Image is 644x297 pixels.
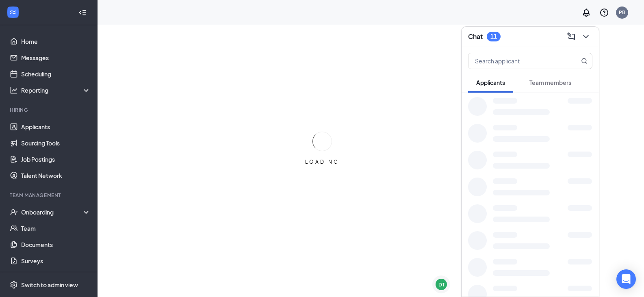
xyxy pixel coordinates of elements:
a: Surveys [21,253,91,269]
div: LOADING [302,158,343,165]
svg: Collapse [78,9,87,17]
a: Job Postings [21,151,91,167]
svg: ComposeMessage [566,32,576,41]
svg: Notifications [581,8,591,17]
button: ChevronDown [579,30,592,43]
a: Team [21,220,91,236]
a: Scheduling [21,66,91,82]
button: ComposeMessage [565,30,578,43]
a: Applicants [21,119,91,135]
div: Switch to admin view [21,281,78,289]
input: Search applicant [468,53,565,69]
a: Home [21,33,91,50]
span: Team members [529,79,571,86]
h3: Chat [468,32,483,41]
div: Team Management [10,192,89,199]
div: PB [619,9,625,16]
span: Applicants [476,79,505,86]
svg: MagnifyingGlass [581,58,588,64]
svg: Settings [10,281,18,289]
svg: ChevronDown [581,32,591,41]
div: 11 [490,33,497,40]
svg: QuestionInfo [599,8,609,17]
svg: UserCheck [10,208,18,216]
a: Talent Network [21,167,91,184]
div: DT [438,281,445,288]
svg: WorkstreamLogo [9,8,17,16]
a: Documents [21,236,91,253]
div: Open Intercom Messenger [616,269,636,289]
svg: Analysis [10,86,18,94]
div: Reporting [21,86,91,94]
a: Messages [21,50,91,66]
a: Sourcing Tools [21,135,91,151]
div: Onboarding [21,208,84,216]
div: Hiring [10,106,89,113]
